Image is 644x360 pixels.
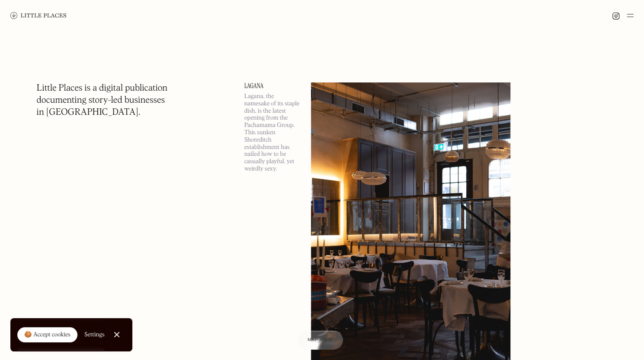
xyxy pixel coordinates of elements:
span: Map view [308,338,333,342]
a: 🍪 Accept cookies [17,327,77,343]
p: Lagana, the namesake of its staple dish, is the latest opening from the Pachamama Group. This sun... [244,93,301,173]
div: 🍪 Accept cookies [24,331,70,339]
a: Lagana [244,82,301,89]
div: Settings [84,332,105,338]
a: Settings [84,325,105,344]
h1: Little Places is a digital publication documenting story-led businesses in [GEOGRAPHIC_DATA]. [37,82,168,119]
a: Close Cookie Popup [108,326,125,343]
a: Map view [297,331,343,350]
